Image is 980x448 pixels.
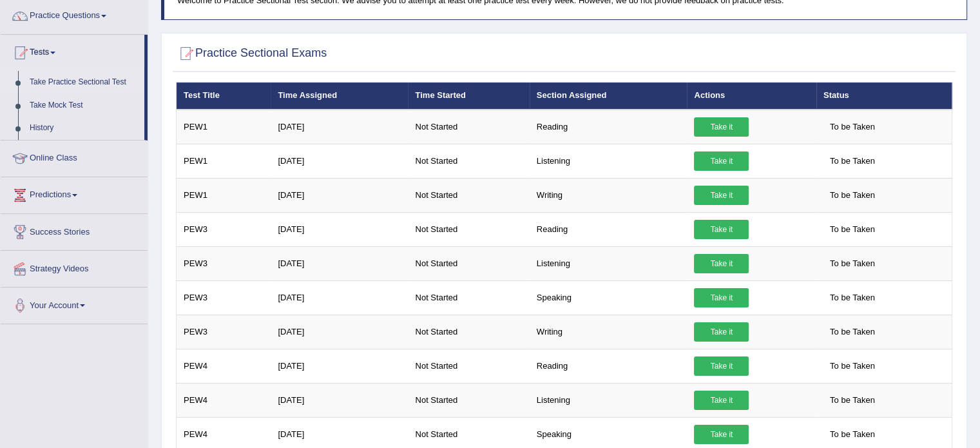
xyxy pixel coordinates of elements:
td: Not Started [408,178,529,212]
a: Take it [694,425,749,444]
td: Not Started [408,246,529,280]
td: Not Started [408,349,529,383]
td: [DATE] [271,315,408,349]
td: [DATE] [271,178,408,212]
th: Test Title [177,83,271,110]
td: Not Started [408,315,529,349]
td: [DATE] [271,349,408,383]
a: Take it [694,288,749,307]
td: [DATE] [271,246,408,280]
td: Not Started [408,212,529,246]
td: Writing [530,178,687,212]
span: To be Taken [823,391,881,410]
td: Not Started [408,144,529,178]
a: Success Stories [1,214,148,246]
a: Take it [694,151,749,171]
th: Status [816,83,952,110]
td: [DATE] [271,144,408,178]
td: Listening [530,246,687,280]
td: PEW1 [177,178,271,212]
th: Section Assigned [530,83,687,110]
td: PEW3 [177,315,271,349]
td: [DATE] [271,212,408,246]
th: Actions [687,83,816,110]
span: To be Taken [823,151,881,171]
td: Not Started [408,280,529,315]
a: Take Practice Sectional Test [24,71,144,94]
td: PEW3 [177,280,271,315]
a: Take it [694,391,749,410]
td: Reading [530,349,687,383]
span: To be Taken [823,356,881,376]
td: Speaking [530,280,687,315]
td: [DATE] [271,110,408,144]
td: Not Started [408,110,529,144]
span: To be Taken [823,117,881,137]
th: Time Assigned [271,83,408,110]
a: Take it [694,356,749,376]
td: PEW4 [177,349,271,383]
td: PEW1 [177,110,271,144]
td: PEW4 [177,383,271,417]
td: PEW3 [177,212,271,246]
span: To be Taken [823,186,881,205]
a: Take it [694,254,749,273]
th: Time Started [408,83,529,110]
td: [DATE] [271,383,408,417]
td: Not Started [408,383,529,417]
a: Take it [694,220,749,239]
a: Strategy Videos [1,251,148,283]
a: Take it [694,186,749,205]
span: To be Taken [823,254,881,273]
a: Online Class [1,141,148,173]
span: To be Taken [823,220,881,239]
a: Take Mock Test [24,94,144,117]
td: Listening [530,383,687,417]
a: Take it [694,117,749,137]
a: Your Account [1,287,148,320]
td: [DATE] [271,280,408,315]
h2: Practice Sectional Exams [176,44,327,63]
td: Listening [530,144,687,178]
td: PEW1 [177,144,271,178]
span: To be Taken [823,322,881,342]
a: History [24,117,144,140]
a: Tests [1,35,144,67]
td: Reading [530,110,687,144]
a: Predictions [1,177,148,209]
td: Reading [530,212,687,246]
span: To be Taken [823,288,881,307]
td: Writing [530,315,687,349]
td: PEW3 [177,246,271,280]
span: To be Taken [823,425,881,444]
a: Take it [694,322,749,342]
